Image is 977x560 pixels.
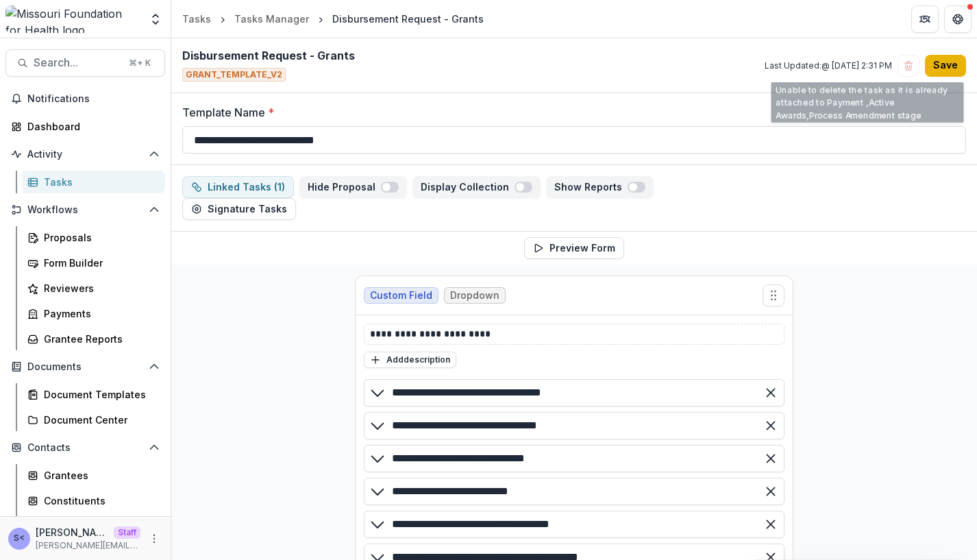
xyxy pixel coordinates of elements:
[182,12,211,26] div: Tasks
[760,513,782,535] button: Remove option
[44,332,154,346] div: Grantee Reports
[177,9,489,29] nav: breadcrumb
[898,55,919,77] button: Delete template
[332,12,484,26] div: Disbursement Request - Grants
[126,56,153,71] div: ⌘ + K
[22,464,165,487] a: Grantees
[5,88,165,110] button: Notifications
[5,49,165,77] button: Search...
[44,494,154,508] div: Constituents
[44,306,154,321] div: Payments
[234,12,309,26] div: Tasks Manager
[760,382,782,404] button: Remove option
[22,328,165,350] a: Grantee Reports
[14,534,25,543] div: Sammy <sammy@trytemelio.com>
[5,5,140,33] img: Missouri Foundation for Health logo
[944,5,972,33] button: Get Help
[36,539,140,552] p: [PERSON_NAME][EMAIL_ADDRESS][DOMAIN_NAME]
[177,9,217,29] a: Tasks
[182,104,958,121] label: Template Name
[146,531,162,547] button: More
[44,468,154,483] div: Grantees
[760,448,782,470] button: Remove option
[44,256,154,270] div: Form Builder
[36,525,108,539] p: [PERSON_NAME] <[PERSON_NAME][EMAIL_ADDRESS][DOMAIN_NAME]>
[27,361,143,373] span: Documents
[27,204,143,216] span: Workflows
[27,442,143,454] span: Contacts
[5,356,165,378] button: Open Documents
[146,5,165,33] button: Open entity switcher
[524,237,624,259] button: Preview Form
[229,9,314,29] a: Tasks Manager
[22,515,165,537] a: Communications
[450,290,499,302] span: Dropdown
[34,56,121,69] span: Search...
[114,526,140,539] p: Staff
[44,413,154,427] div: Document Center
[22,277,165,300] a: Reviewers
[925,55,966,77] button: Save
[44,175,154,189] div: Tasks
[22,252,165,274] a: Form Builder
[27,149,143,160] span: Activity
[44,230,154,245] div: Proposals
[911,5,939,33] button: Partners
[765,60,892,72] p: Last Updated: @ [DATE] 2:31 PM
[27,119,154,134] div: Dashboard
[760,480,782,502] button: Remove option
[760,415,782,437] button: Remove option
[27,93,160,105] span: Notifications
[44,387,154,402] div: Document Templates
[44,281,154,295] div: Reviewers
[22,302,165,325] a: Payments
[5,437,165,459] button: Open Contacts
[182,49,355,62] h2: Disbursement Request - Grants
[412,176,541,198] button: Display Collection
[308,182,381,193] p: Hide Proposal
[421,182,515,193] p: Display Collection
[22,489,165,512] a: Constituents
[5,143,165,165] button: Open Activity
[370,290,432,302] span: Custom Field
[22,171,165,193] a: Tasks
[763,284,784,306] button: Move field
[5,115,165,138] a: Dashboard
[22,383,165,406] a: Document Templates
[554,182,628,193] p: Show Reports
[299,176,407,198] button: Hide Proposal
[182,176,294,198] button: dependent-tasks
[22,226,165,249] a: Proposals
[22,409,165,431] a: Document Center
[182,198,296,220] button: Signature Tasks
[364,352,456,368] button: Adddescription
[182,68,286,82] span: GRANT_TEMPLATE_V2
[5,199,165,221] button: Open Workflows
[546,176,654,198] button: Show Reports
